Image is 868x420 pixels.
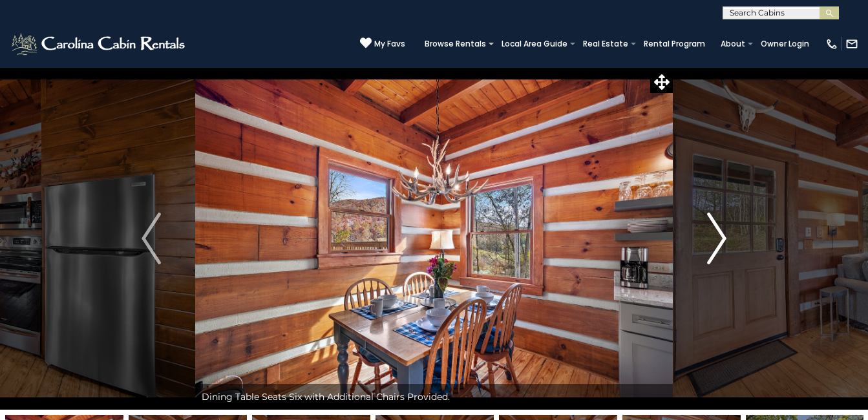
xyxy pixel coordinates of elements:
button: Next [673,67,761,410]
a: Real Estate [577,35,635,53]
img: arrow [707,213,726,264]
div: Dining Table Seats Six with Additional Chairs Provided. [195,384,673,410]
button: Previous [107,67,195,410]
a: About [714,35,752,53]
img: phone-regular-white.png [825,37,838,50]
img: arrow [142,213,161,264]
a: Owner Login [754,35,816,53]
a: Rental Program [637,35,712,53]
img: White-1-2.png [10,31,189,57]
span: My Favs [374,38,405,50]
img: mail-regular-white.png [845,37,858,50]
a: Local Area Guide [495,35,574,53]
a: Browse Rentals [418,35,492,53]
a: My Favs [360,37,405,50]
